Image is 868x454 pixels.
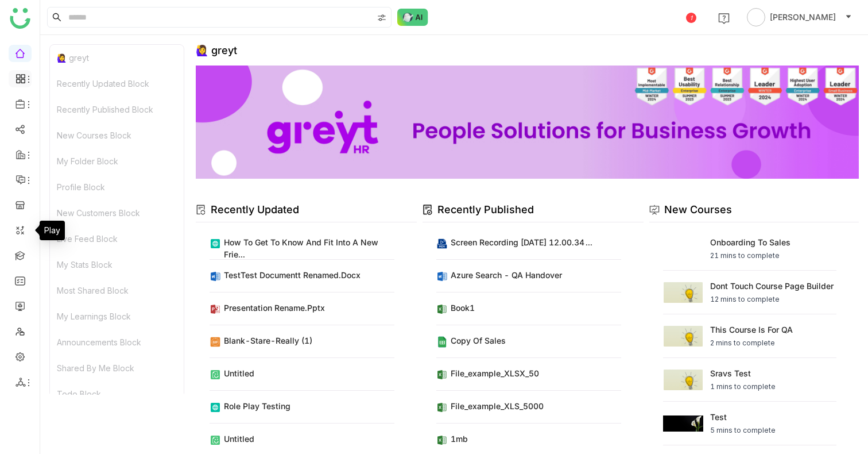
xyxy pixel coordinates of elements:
[50,45,184,71] div: 🙋‍♀️ greyt
[710,324,793,336] div: This course is for QA
[50,355,184,381] div: Shared By Me Block
[710,411,776,423] div: test
[745,8,854,26] button: [PERSON_NAME]
[718,13,730,24] img: help.svg
[50,226,184,252] div: Live Feed Block
[50,122,184,148] div: New Courses Block
[50,329,184,355] div: Announcements Block
[710,251,790,261] div: 21 mins to complete
[710,280,834,292] div: Dont touch course page builder
[451,302,475,314] div: Book1
[50,174,184,200] div: Profile Block
[664,202,732,218] div: New Courses
[686,13,696,23] div: 1
[451,236,592,248] div: Screen Recording [DATE] 12.00.34 ...
[50,148,184,174] div: My Folder Block
[710,367,776,379] div: sravs test
[50,381,184,407] div: Todo Block
[224,269,361,281] div: TestTest Documentt renamed.docx
[710,338,793,348] div: 2 mins to complete
[224,367,254,379] div: Untitled
[710,425,776,436] div: 5 mins to complete
[196,66,859,179] img: 68ca8a786afc163911e2cfd3
[451,367,539,379] div: file_example_XLSX_50
[50,303,184,329] div: My Learnings Block
[451,334,506,347] div: Copy of sales
[377,13,386,22] img: search-type.svg
[196,44,237,56] div: 🙋‍♀️ greyt
[50,97,184,122] div: Recently Published Block
[50,252,184,278] div: My Stats Block
[224,433,254,445] div: Untitled
[211,202,299,218] div: Recently Updated
[224,400,290,412] div: role play testing
[710,382,776,392] div: 1 mins to complete
[710,236,790,248] div: Onboarding to Sales
[437,202,534,218] div: Recently Published
[224,302,325,314] div: Presentation rename.pptx
[10,8,30,29] img: logo
[747,8,765,26] img: avatar
[50,200,184,226] div: New Customers Block
[710,294,834,305] div: 12 mins to complete
[397,9,428,26] img: ask-buddy-normal.svg
[770,11,836,24] span: [PERSON_NAME]
[224,334,312,347] div: blank-stare-really (1)
[224,236,394,260] div: How to Get to Know and Fit Into a New Frie...
[50,71,184,97] div: Recently Updated Block
[451,433,468,445] div: 1mb
[50,278,184,303] div: Most Shared Block
[451,269,562,281] div: Azure Search - QA Handover
[451,400,544,412] div: file_example_XLS_5000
